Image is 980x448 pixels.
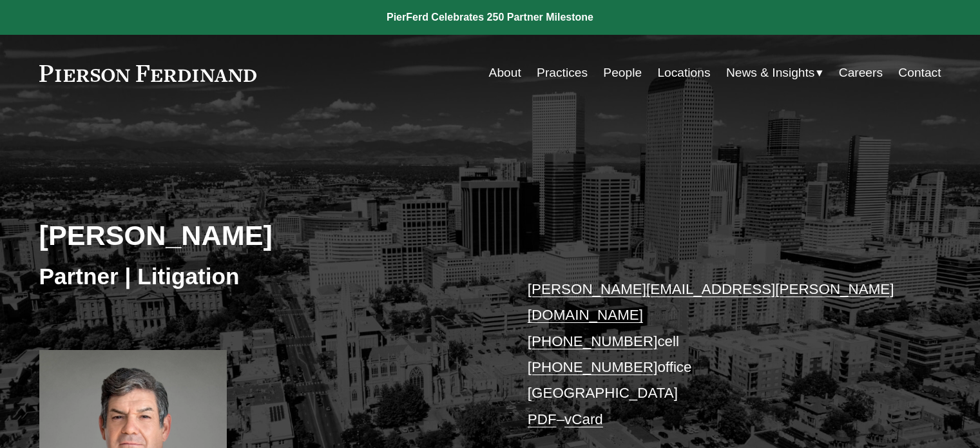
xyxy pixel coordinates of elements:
[839,61,883,85] a: Careers
[657,61,710,85] a: Locations
[528,281,894,323] a: [PERSON_NAME][EMAIL_ADDRESS][PERSON_NAME][DOMAIN_NAME]
[489,61,521,85] a: About
[39,262,490,291] h3: Partner | Litigation
[528,411,557,427] a: PDF
[537,61,588,85] a: Practices
[603,61,642,85] a: People
[898,61,941,85] a: Contact
[39,219,490,252] h2: [PERSON_NAME]
[528,333,658,349] a: [PHONE_NUMBER]
[564,411,603,427] a: vCard
[726,62,815,84] span: News & Insights
[726,61,823,85] a: folder dropdown
[528,359,658,375] a: [PHONE_NUMBER]
[528,277,903,433] p: cell office [GEOGRAPHIC_DATA] –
